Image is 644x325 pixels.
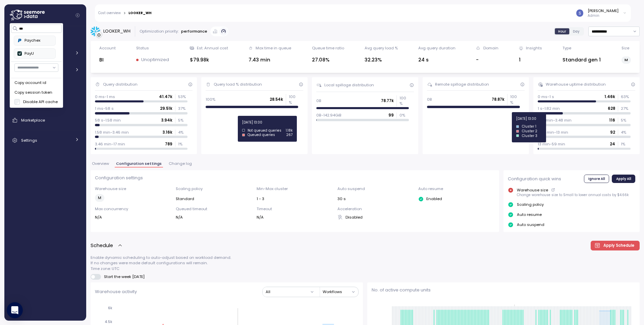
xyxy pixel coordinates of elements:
[257,206,333,212] p: Timeout
[21,138,37,143] span: Settings
[176,196,252,201] div: Standard
[98,11,121,15] a: Cost overview
[14,80,58,86] div: Copy account id
[95,130,129,135] p: 1.58 min-3.46 min
[103,28,130,35] div: LOOKER_WH
[214,82,262,87] div: Query load % distribution
[312,56,344,64] div: 27.08%
[365,56,398,64] div: 32.23%
[337,206,414,212] p: Acceleration
[108,306,112,310] tspan: 6k
[190,56,228,64] div: $79.98k
[621,106,630,111] p: 27 %
[562,45,571,51] div: Type
[510,94,520,105] p: 100 %
[508,176,561,182] p: Configuration quick wins
[588,8,619,13] div: [PERSON_NAME]
[337,196,414,201] div: 30 s
[435,82,489,87] div: Remote spillage distribution
[584,175,609,183] button: Ignore All
[17,38,52,44] div: Paychex
[517,212,542,217] p: Auto resume
[588,175,605,182] span: Ignore All
[178,118,187,123] p: 5 %
[176,186,252,191] p: Scaling policy
[562,56,601,64] div: Standard gen 1
[591,241,640,250] button: Apply Schedule
[14,90,58,96] div: Copy session token
[176,215,252,220] div: N/A
[616,175,631,182] span: Apply All
[476,56,498,64] div: -
[7,31,84,44] a: Dashboard
[95,118,121,123] p: 58 s-1.58 min
[95,94,115,99] p: 0 ms-1 ms
[610,130,615,135] p: 92
[160,106,172,111] p: 29.51k
[372,287,635,293] p: No. of active compute units
[621,118,630,123] p: 5 %
[176,206,252,212] p: Queued timeout
[95,206,171,212] p: Max concurrency
[128,11,152,15] div: LOOKER_WH
[538,94,554,99] p: 0 ms-1 s
[17,51,52,57] div: PayU
[263,287,317,297] button: All
[7,80,84,94] a: Discovery
[427,97,432,102] p: 0B
[270,97,283,102] p: 28.54k
[95,288,137,295] p: Warehouse activity
[95,106,114,111] p: 1 ms-58 s
[91,255,640,271] p: Enable dynamic scheduling to auto-adjust based on workload demand. If no changes were made defaul...
[388,112,394,118] p: 99
[7,302,23,318] div: Open Intercom Messenger
[7,64,84,77] a: Monitoring
[91,242,113,249] p: Schedule
[136,45,149,51] div: Status
[418,56,455,64] div: 24 s
[161,118,172,123] p: 3.94k
[323,287,358,297] button: Workflows
[7,97,84,110] a: Insights
[622,45,629,51] div: Size
[21,118,45,123] span: Marketplace
[538,130,568,135] p: 3.48 min-13 min
[337,186,414,191] p: Auto suspend
[526,45,542,51] div: Insights
[399,112,409,118] p: 0 %
[178,94,187,99] p: 53 %
[141,56,169,63] p: Unoptimized
[169,162,192,166] span: Change log
[519,56,542,64] div: 1
[123,11,126,15] div: >
[91,242,123,249] button: Schedule
[610,141,615,147] p: 24
[206,97,215,102] p: 100%
[17,51,22,56] img: 67a86e9a0ae6e07bf18056ca.PNG
[418,186,495,191] p: Auto resume
[576,9,583,16] img: ACg8ocLCy7HMj59gwelRyEldAl2GQfy23E10ipDNf0SDYCnD3y85RA=s96-c
[609,118,615,123] p: 116
[257,196,333,201] div: 1 - 3
[289,94,298,105] p: 100 %
[621,94,630,99] p: 63 %
[381,98,394,103] p: 78.77k
[178,106,187,111] p: 37 %
[588,13,619,18] p: Admin
[517,187,548,193] p: Warehouse size
[365,45,398,51] div: Avg query load %
[7,113,84,127] a: Marketplace
[73,13,82,18] button: Collapse navigation
[316,98,321,103] p: 0B
[101,274,145,279] span: Start the week [DATE]
[538,118,572,123] p: 1.82 min-3.48 min
[178,141,187,147] p: 1 %
[98,194,101,201] span: M
[257,215,333,220] div: N/A
[7,134,84,147] a: Settings
[140,29,178,34] div: Optimization priority:
[316,112,341,118] p: 0B-142.94GiB
[7,47,84,60] a: Cost Overview
[257,186,333,191] p: Min-Max cluster
[103,82,138,87] div: Query distribution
